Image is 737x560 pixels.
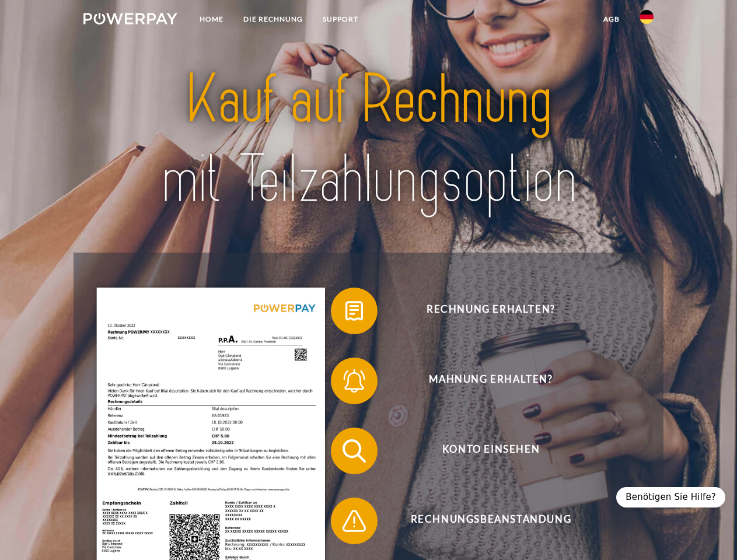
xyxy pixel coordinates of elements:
button: Mahnung erhalten? [331,358,634,404]
button: Rechnung erhalten? [331,288,634,334]
img: qb_bill.svg [340,296,369,325]
span: Mahnung erhalten? [348,358,634,404]
span: Rechnungsbeanstandung [348,498,634,544]
a: agb [593,9,630,30]
img: de [640,10,654,24]
a: Home [190,9,233,30]
img: qb_warning.svg [340,506,369,535]
img: title-powerpay_de.svg [111,56,626,223]
span: Rechnung erhalten? [348,288,634,334]
img: qb_search.svg [340,436,369,466]
img: logo-powerpay-white.svg [83,13,177,24]
button: Konto einsehen [331,428,634,474]
div: Benötigen Sie Hilfe? [616,487,725,508]
a: SUPPORT [313,9,368,30]
a: DIE RECHNUNG [233,9,313,30]
img: qb_bell.svg [340,366,369,395]
span: Konto einsehen [348,428,634,474]
button: Rechnungsbeanstandung [331,498,634,544]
